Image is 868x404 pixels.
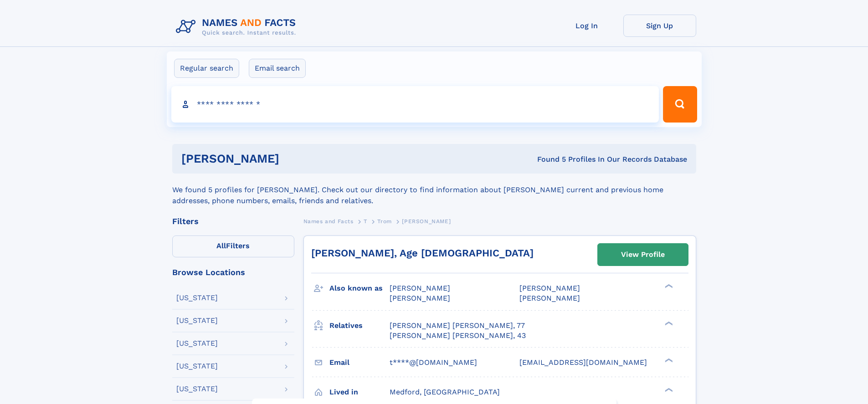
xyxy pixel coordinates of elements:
label: Email search [249,59,306,78]
div: View Profile [621,244,665,265]
span: [PERSON_NAME] [402,218,451,225]
div: Browse Locations [172,268,294,276]
div: ❯ [663,357,673,363]
h3: Email [329,355,390,370]
div: ❯ [663,387,673,393]
div: Filters [172,217,294,225]
span: All [216,241,226,250]
span: [PERSON_NAME] [390,294,450,302]
a: Names and Facts [303,215,354,227]
div: [US_STATE] [176,317,218,324]
div: [US_STATE] [176,340,218,347]
h3: Relatives [329,318,390,333]
span: [PERSON_NAME] [390,284,450,292]
div: We found 5 profiles for [PERSON_NAME]. Check out our directory to find information about [PERSON_... [172,174,696,206]
a: [PERSON_NAME] [PERSON_NAME], 43 [390,331,526,341]
h3: Lived in [329,384,390,400]
label: Regular search [174,59,239,78]
h3: Also known as [329,281,390,296]
span: [PERSON_NAME] [519,294,580,302]
a: [PERSON_NAME], Age [DEMOGRAPHIC_DATA] [311,247,534,259]
img: Logo Names and Facts [172,15,303,39]
span: [EMAIL_ADDRESS][DOMAIN_NAME] [519,358,647,367]
div: [US_STATE] [176,385,218,393]
div: ❯ [663,320,673,326]
span: Medford, [GEOGRAPHIC_DATA] [390,388,500,396]
div: [US_STATE] [176,363,218,370]
button: Search Button [663,86,697,123]
input: search input [171,86,659,123]
span: T [364,218,367,225]
label: Filters [172,235,294,257]
div: Found 5 Profiles In Our Records Database [408,154,687,164]
a: Log In [550,15,623,37]
a: T [364,215,367,227]
a: View Profile [598,244,688,266]
h1: [PERSON_NAME] [181,153,408,164]
a: Sign Up [623,15,696,37]
span: Trom [377,218,391,225]
span: [PERSON_NAME] [519,284,580,292]
div: [US_STATE] [176,294,218,302]
div: ❯ [663,283,673,289]
a: Trom [377,215,391,227]
a: [PERSON_NAME] [PERSON_NAME], 77 [390,321,525,331]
